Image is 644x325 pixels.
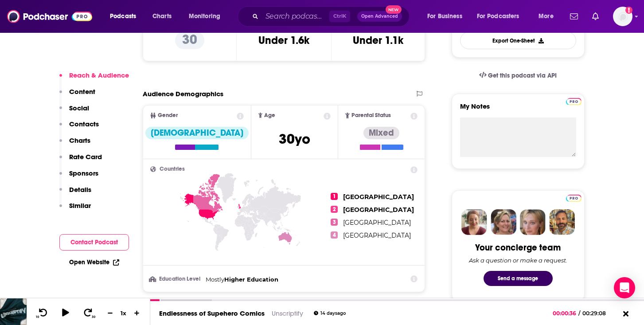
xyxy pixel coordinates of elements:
span: [GEOGRAPHIC_DATA] [343,231,411,239]
a: Unscriptify [272,309,303,317]
a: Pro website [566,193,582,202]
button: Contact Podcast [59,234,129,251]
button: open menu [183,9,232,23]
span: 2 [331,206,338,213]
button: Contacts [59,120,99,136]
button: Send a message [484,271,553,286]
button: Open AdvancedNew [357,11,402,22]
button: open menu [421,9,473,23]
button: Details [59,185,91,202]
p: Reach & Audience [69,71,129,79]
img: User Profile [613,7,632,26]
div: Mixed [363,127,399,139]
button: Rate Card [59,153,102,169]
span: Parental Status [351,113,391,118]
p: Similar [69,201,91,210]
a: Pro website [566,97,582,105]
div: [DEMOGRAPHIC_DATA] [145,127,249,139]
span: Logged in as calellac [613,7,632,26]
span: Countries [160,166,185,172]
button: Similar [59,201,91,218]
img: Jules Profile [520,209,546,235]
a: Show notifications dropdown [589,9,602,24]
span: 00:00:36 [553,310,578,317]
span: Get this podcast via API [488,72,557,79]
h3: Under 1.1k [353,34,403,47]
div: Search podcasts, credits, & more... [246,6,418,27]
span: Charts [152,10,172,23]
span: Ctrl K [329,11,350,22]
p: Rate Card [69,153,102,161]
span: 3 [331,219,338,226]
button: open menu [532,9,565,23]
p: Content [69,87,95,96]
span: 30 [92,315,95,319]
p: Details [69,185,91,194]
svg: Add a profile image [625,7,632,14]
span: / [578,310,580,317]
span: 00:29:08 [580,310,615,317]
label: My Notes [460,102,576,117]
button: Content [59,87,95,104]
button: 10 [34,308,51,319]
span: Gender [158,113,178,118]
img: Barbara Profile [491,209,516,235]
a: Open Website [69,258,119,266]
a: Charts [147,9,177,23]
h2: Audience Demographics [143,90,223,98]
img: Podchaser - Follow, Share and Rate Podcasts [7,8,92,25]
h3: Under 1.6k [258,34,309,47]
div: 14 days ago [314,311,346,316]
button: 30 [80,308,97,319]
p: Charts [69,136,90,145]
button: open menu [471,9,532,23]
button: Sponsors [59,169,98,185]
span: For Podcasters [477,10,519,23]
p: 30 [175,31,204,49]
span: 1 [331,193,338,200]
h3: Education Level [150,276,202,282]
span: Podcasts [110,10,136,23]
span: Monitoring [189,10,220,23]
a: Show notifications dropdown [566,9,582,24]
button: Reach & Audience [59,71,129,87]
span: More [539,10,554,23]
img: Podchaser Pro [566,195,582,202]
span: For Business [427,10,462,23]
a: Get this podcast via API [472,65,564,86]
div: Ask a question or make a request. [469,257,567,264]
span: 30 yo [279,130,310,148]
img: Sydney Profile [461,209,487,235]
button: Show profile menu [613,7,632,26]
span: Open Advanced [361,14,398,19]
div: 1 x [116,309,131,317]
button: open menu [104,9,148,23]
span: [GEOGRAPHIC_DATA] [343,193,414,201]
div: Open Intercom Messenger [614,277,635,298]
button: Social [59,104,89,120]
input: Search podcasts, credits, & more... [262,9,329,23]
span: New [386,5,402,14]
button: Export One-Sheet [460,32,576,49]
span: 10 [36,315,39,319]
button: Charts [59,136,90,153]
p: Social [69,104,89,112]
span: [GEOGRAPHIC_DATA] [343,219,411,227]
span: Age [264,113,275,118]
img: Podchaser Pro [566,98,582,105]
span: Mostly [206,276,224,283]
span: [GEOGRAPHIC_DATA] [343,206,414,214]
p: Contacts [69,120,99,128]
p: Sponsors [69,169,98,177]
div: Your concierge team [475,242,561,253]
span: Higher Education [224,276,278,283]
span: 4 [331,231,338,239]
img: Jon Profile [549,209,575,235]
a: Endlessness of Supehero Comics [159,309,265,317]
